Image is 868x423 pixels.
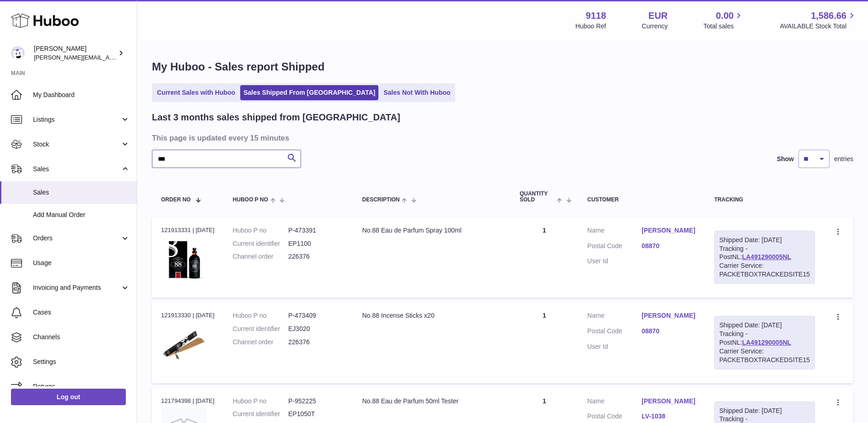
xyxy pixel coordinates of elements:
[777,155,794,163] label: Show
[742,253,791,260] a: LA491290005NL
[703,10,744,31] a: 0.00 Total sales
[719,261,810,279] div: Carrier Service: PACKETBOXTRACKEDSITE15
[511,217,578,298] td: 1
[161,197,191,203] span: Order No
[642,327,696,336] a: 08870
[233,252,288,261] dt: Channel order
[288,325,344,333] dd: EJ3020
[33,333,130,342] span: Channels
[240,85,378,100] a: Sales Shipped From [GEOGRAPHIC_DATA]
[811,10,846,22] span: 1,586.66
[288,397,344,406] dd: P-952225
[362,197,399,203] span: Description
[362,397,501,406] div: No.88 Eau de Parfum 50ml Tester
[288,252,344,261] dd: 226376
[33,259,130,267] span: Usage
[33,91,130,99] span: My Dashboard
[362,311,501,320] div: No.88 Incense Sticks x20
[576,22,606,31] div: Huboo Ref
[161,237,207,283] img: EP1100-No.88-100ml-EdP-no-edp-sticker.jpg
[161,397,215,405] div: 121794398 | [DATE]
[11,46,25,60] img: freddie.sawkins@czechandspeake.com
[714,197,815,203] div: Tracking
[233,311,288,320] dt: Huboo P no
[380,85,453,100] a: Sales Not With Huboo
[588,342,642,351] dt: User Id
[33,115,120,124] span: Listings
[11,389,126,405] a: Log out
[33,382,130,391] span: Returns
[33,234,120,243] span: Orders
[161,311,215,320] div: 121913330 | [DATE]
[511,302,578,383] td: 1
[233,197,268,203] span: Huboo P no
[719,321,810,330] div: Shipped Date: [DATE]
[233,325,288,333] dt: Current identifier
[588,242,642,253] dt: Postal Code
[152,60,853,74] h1: My Huboo - Sales report Shipped
[33,188,130,197] span: Sales
[588,257,642,266] dt: User Id
[642,397,696,406] a: [PERSON_NAME]
[152,111,400,124] h2: Last 3 months sales shipped from [GEOGRAPHIC_DATA]
[33,165,120,174] span: Sales
[588,412,642,423] dt: Postal Code
[362,226,501,235] div: No.88 Eau de Parfum Spray 100ml
[719,236,810,244] div: Shipped Date: [DATE]
[716,10,734,22] span: 0.00
[288,338,344,347] dd: 226376
[233,338,288,347] dt: Channel order
[33,358,130,366] span: Settings
[233,397,288,406] dt: Huboo P no
[34,54,232,61] span: [PERSON_NAME][EMAIL_ADDRESS][PERSON_NAME][DOMAIN_NAME]
[642,242,696,250] a: 08870
[233,239,288,248] dt: Current identifier
[588,197,696,203] div: Customer
[288,311,344,320] dd: P-473409
[642,22,668,31] div: Currency
[288,410,344,418] dd: EP1050T
[33,283,120,292] span: Invoicing and Payments
[588,226,642,237] dt: Name
[780,10,857,31] a: 1,586.66 AVAILABLE Stock Total
[719,407,810,415] div: Shipped Date: [DATE]
[161,226,215,234] div: 121913331 | [DATE]
[520,191,555,203] span: Quantity Sold
[834,155,853,163] span: entries
[742,339,791,346] a: LA491290005NL
[642,311,696,320] a: [PERSON_NAME]
[719,347,810,364] div: Carrier Service: PACKETBOXTRACKEDSITE15
[588,397,642,408] dt: Name
[33,140,120,149] span: Stock
[33,211,130,219] span: Add Manual Order
[233,410,288,418] dt: Current identifier
[154,85,238,100] a: Current Sales with Huboo
[34,44,116,62] div: [PERSON_NAME]
[288,239,344,248] dd: EP1100
[233,226,288,235] dt: Huboo P no
[714,231,815,284] div: Tracking - PostNL:
[588,327,642,338] dt: Postal Code
[780,22,857,31] span: AVAILABLE Stock Total
[642,412,696,421] a: LV-1038
[586,10,606,22] strong: 9118
[588,311,642,322] dt: Name
[288,226,344,235] dd: P-473391
[642,226,696,235] a: [PERSON_NAME]
[33,308,130,317] span: Cases
[714,316,815,369] div: Tracking - PostNL:
[703,22,744,31] span: Total sales
[161,323,207,369] img: Small-No.88-incense-cut-out-new-ribbon.jpg
[152,133,851,143] h3: This page is updated every 15 minutes
[648,10,668,22] strong: EUR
